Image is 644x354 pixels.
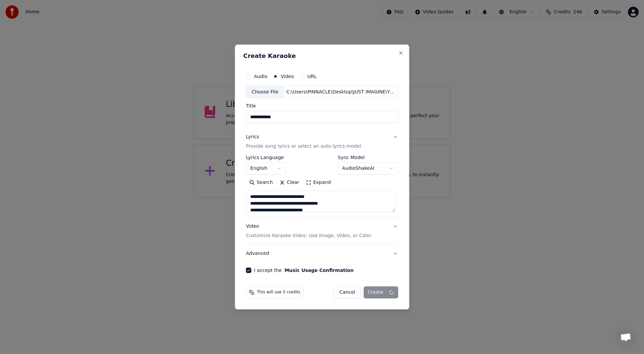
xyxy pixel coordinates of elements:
p: Provide song lyrics or select an auto lyrics model [246,143,361,150]
div: C:\Users\PINNACLE\Desktop\JUST IMAGINE\YOUKA\JUST IMAGINE.mp4 [284,89,398,95]
button: Expand [303,178,334,188]
h2: Create Karaoke [243,53,401,59]
button: Advanced [246,245,398,262]
label: Sync Model [338,155,398,160]
div: Choose File [246,86,284,98]
p: Customize Karaoke Video: Use Image, Video, or Color [246,232,371,239]
div: Lyrics [246,134,259,141]
label: Audio [254,74,267,79]
div: LyricsProvide song lyrics or select an auto lyrics model [246,155,398,218]
label: I accept the [254,268,354,273]
button: Clear [276,178,303,188]
label: Lyrics Language [246,155,286,160]
label: URL [307,74,317,79]
div: Video [246,223,371,239]
button: VideoCustomize Karaoke Video: Use Image, Video, or Color [246,218,398,245]
button: Search [246,178,276,188]
button: Cancel [334,286,361,298]
button: LyricsProvide song lyrics or select an auto lyrics model [246,129,398,155]
span: This will use 5 credits [257,290,300,295]
label: Title [246,104,398,109]
label: Video [281,74,294,79]
button: I accept the [284,268,354,273]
